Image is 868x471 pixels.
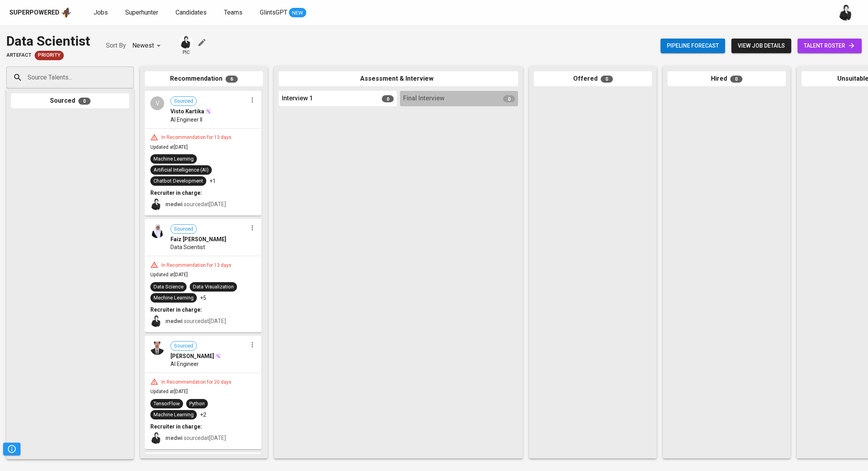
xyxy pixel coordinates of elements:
[170,352,214,360] span: [PERSON_NAME]
[132,39,163,53] div: Newest
[534,71,652,87] div: Offered
[731,39,791,53] button: view job details
[180,36,192,48] img: medwi@glints.com
[35,51,64,60] div: New Job received from Demand Team
[224,8,244,18] a: Teams
[171,225,196,233] span: Sourced
[279,71,518,87] div: Assessment & Interview
[170,107,204,115] span: Visto Kartika
[403,94,444,103] span: Final Interview
[6,52,31,59] span: Artefact
[170,116,202,124] span: AI Engineer II
[150,190,202,196] b: Recruiter in charge:
[145,91,261,216] div: VSourcedVisto KartikaAI Engineer IIIn Recommendation for 13 daysUpdated at[DATE]Machine LearningA...
[158,379,235,386] div: In Recommendation for 20 days
[9,7,72,18] a: Superpoweredapp logo
[154,166,209,174] div: Artificial Intelligence (AI)
[130,77,131,78] button: Open
[176,9,207,16] span: Candidates
[224,9,242,16] span: Teams
[78,98,91,105] span: 0
[661,39,725,53] button: Pipeline forecast
[260,9,287,16] span: GlintsGPT
[289,9,306,17] span: NEW
[601,76,613,83] span: 0
[165,201,226,207] span: sourced at [DATE]
[3,443,20,455] button: Pipeline Triggers
[61,7,72,18] img: app logo
[176,8,208,18] a: Candidates
[150,198,162,210] img: medwi@glints.com
[150,432,162,444] img: medwi@glints.com
[150,144,188,150] span: Updated at [DATE]
[165,435,226,441] span: sourced at [DATE]
[170,360,199,368] span: AI Engineer
[171,342,196,350] span: Sourced
[154,400,180,408] div: TensorFlow
[170,243,205,251] span: Data Scientist
[260,8,306,18] a: GlintsGPT NEW
[145,71,263,87] div: Recommendation
[6,31,90,51] div: Data Scientist
[170,235,226,243] span: Faiz [PERSON_NAME]
[106,41,126,50] p: Sort By
[668,71,786,87] div: Hired
[150,307,202,313] b: Recruiter in charge:
[738,41,785,51] span: view job details
[150,272,188,277] span: Updated at [DATE]
[145,336,261,449] div: Sourced[PERSON_NAME]AI EngineerIn Recommendation for 20 daysUpdated at[DATE]TensorFlowPythonMachi...
[154,155,194,163] div: Machine Learning
[154,411,194,419] div: Machine Learning
[215,353,221,359] img: magic_wand.svg
[154,283,183,291] div: Data Science
[200,294,206,302] p: +5
[730,76,742,83] span: 0
[171,98,196,105] span: Sourced
[94,9,108,16] span: Jobs
[667,41,719,51] span: Pipeline forecast
[145,219,261,332] div: SourcedFaiz [PERSON_NAME]Data ScientistIn Recommendation for 13 daysUpdated at[DATE]Data ScienceD...
[150,341,164,355] img: e3c608c0a56c611ac8e0195efbac14db.jpg
[193,283,234,291] div: Data Visualization
[158,134,235,141] div: In Recommendation for 13 days
[189,400,205,408] div: Python
[165,318,183,324] b: medwi
[35,52,64,59] span: Priority
[165,201,183,207] b: medwi
[209,177,216,185] p: +1
[154,177,203,185] div: Chatbot Development
[158,262,235,269] div: In Recommendation for 13 days
[132,41,154,50] p: Newest
[125,8,160,18] a: Superhunter
[94,8,109,18] a: Jobs
[150,423,202,430] b: Recruiter in charge:
[150,315,162,327] img: medwi@glints.com
[282,94,313,103] span: Interview 1
[11,93,129,109] div: Sourced
[154,294,194,302] div: Mechine Learning
[150,224,164,238] img: 4ef068d287c0c93416bb6e0ce7640a36.png
[798,39,862,53] a: talent roster
[150,389,188,394] span: Updated at [DATE]
[165,435,183,441] b: medwi
[179,35,193,56] div: pic
[150,96,164,110] div: V
[165,318,226,324] span: sourced at [DATE]
[205,108,211,115] img: magic_wand.svg
[382,95,394,102] span: 0
[804,41,855,51] span: talent roster
[125,9,158,16] span: Superhunter
[503,95,515,102] span: 0
[9,8,59,17] div: Superpowered
[838,5,854,20] img: medwi@glints.com
[200,411,206,419] p: +2
[226,76,238,83] span: 6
